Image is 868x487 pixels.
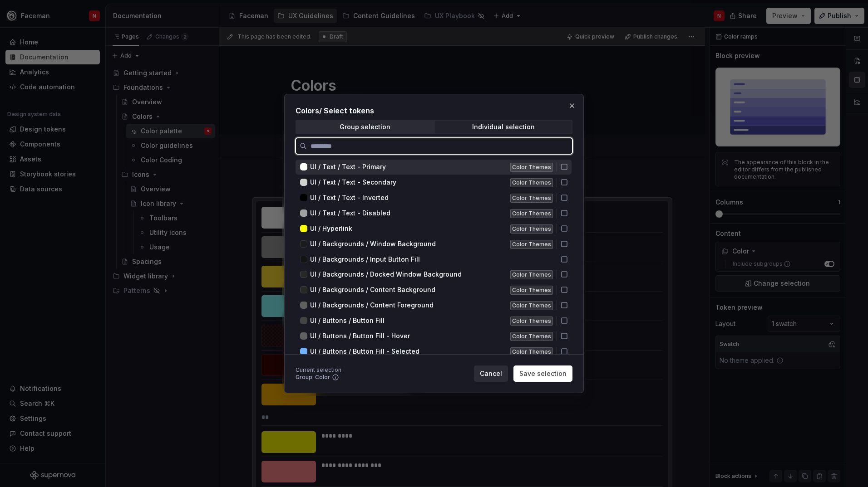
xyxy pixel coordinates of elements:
[296,105,572,116] h2: Colors / Select tokens
[510,332,553,341] div: Color Themes
[510,178,553,187] div: Color Themes
[310,178,396,187] span: UI / Text / Text - Secondary
[310,285,435,294] span: UI / Backgrounds / Content Background
[310,270,462,279] span: UI / Backgrounds / Docked Window Background
[310,193,389,202] span: UI / Text / Text - Inverted
[310,255,420,264] span: UI / Backgrounds / Input Button Fill
[510,347,553,356] div: Color Themes
[310,347,419,356] span: UI / Buttons / Button Fill - Selected
[310,239,436,248] span: UI / Backgrounds / Window Background
[510,301,553,310] div: Color Themes
[510,286,553,295] div: Color Themes
[519,369,567,378] span: Save selection
[340,123,390,131] div: Group selection
[474,365,508,382] button: Cancel
[510,194,553,203] div: Color Themes
[296,374,330,381] div: Group: Color
[310,209,390,218] span: UI / Text / Text - Disabled
[296,366,343,374] div: Current selection :
[310,301,434,310] span: UI / Backgrounds / Content Foreground
[510,224,553,234] div: Color Themes
[310,162,386,171] span: UI / Text / Text - Primary
[480,369,502,378] span: Cancel
[510,240,553,249] div: Color Themes
[510,163,553,172] div: Color Themes
[472,123,535,131] div: Individual selection
[513,365,572,382] button: Save selection
[310,331,410,341] span: UI / Buttons / Button Fill - Hover
[510,317,553,326] div: Color Themes
[310,316,385,325] span: UI / Buttons / Button Fill
[310,224,352,233] span: UI / Hyperlink
[510,270,553,279] div: Color Themes
[510,209,553,218] div: Color Themes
